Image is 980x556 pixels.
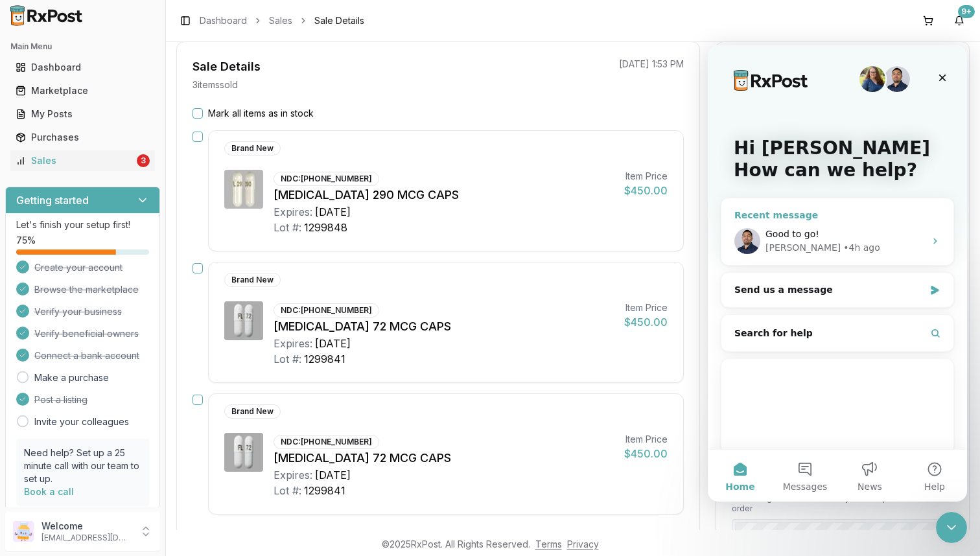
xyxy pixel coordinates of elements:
[16,154,134,167] div: Sales
[314,14,364,27] span: Sale Details
[315,336,351,351] div: [DATE]
[535,539,562,550] a: Terms
[16,218,149,231] p: Let's finish your setup first!
[200,14,364,27] nav: breadcrumb
[224,141,281,156] div: Brand New
[936,512,967,543] iframe: Intercom live chat
[34,349,139,362] span: Connect a bank account
[274,435,379,449] div: NDC: [PHONE_NUMBER]
[224,170,263,209] img: Linzess 290 MCG CAPS
[315,467,351,483] div: [DATE]
[16,61,150,74] div: Dashboard
[34,305,122,318] span: Verify your business
[137,154,150,167] div: 3
[192,78,238,91] p: 3 item s sold
[274,449,614,467] div: [MEDICAL_DATA] 72 MCG CAPS
[16,131,150,144] div: Purchases
[41,533,132,543] p: [EMAIL_ADDRESS][DOMAIN_NAME]
[5,127,160,148] button: Purchases
[5,150,160,171] button: Sales3
[274,467,312,483] div: Expires:
[13,521,34,542] img: User avatar
[732,493,953,514] p: Please sign below to confirm your acceptance of this order
[224,404,281,419] div: Brand New
[24,486,74,497] a: Book a call
[624,446,668,461] div: $450.00
[304,351,345,367] div: 1299841
[619,58,684,71] p: [DATE] 1:53 PM
[34,327,139,340] span: Verify beneficial owners
[274,186,614,204] div: [MEDICAL_DATA] 290 MCG CAPS
[16,234,36,247] span: 75 %
[274,336,312,351] div: Expires:
[624,314,668,330] div: $450.00
[274,483,301,498] div: Lot #:
[10,41,155,52] h2: Main Menu
[200,14,247,27] a: Dashboard
[16,84,150,97] div: Marketplace
[10,79,155,102] a: Marketplace
[624,433,668,446] div: Item Price
[10,126,155,149] a: Purchases
[624,170,668,183] div: Item Price
[567,539,599,550] a: Privacy
[224,301,263,340] img: Linzess 72 MCG CAPS
[315,204,351,220] div: [DATE]
[34,371,109,384] a: Make a purchase
[274,303,379,318] div: NDC: [PHONE_NUMBER]
[192,58,261,76] div: Sale Details
[10,56,155,79] a: Dashboard
[5,104,160,124] button: My Posts
[708,45,967,502] iframe: Intercom live chat
[41,520,132,533] p: Welcome
[34,415,129,428] a: Invite your colleagues
[624,301,668,314] div: Item Price
[304,220,347,235] div: 1299848
[208,107,314,120] label: Mark all items as in stock
[274,351,301,367] div: Lot #:
[24,446,141,485] p: Need help? Set up a 25 minute call with our team to set up.
[224,433,263,472] img: Linzess 72 MCG CAPS
[274,204,312,220] div: Expires:
[958,5,975,18] div: 9+
[34,261,122,274] span: Create your account
[274,172,379,186] div: NDC: [PHONE_NUMBER]
[269,14,292,27] a: Sales
[16,192,89,208] h3: Getting started
[274,318,614,336] div: [MEDICAL_DATA] 72 MCG CAPS
[224,273,281,287] div: Brand New
[5,57,160,78] button: Dashboard
[304,483,345,498] div: 1299841
[34,393,87,406] span: Post a listing
[5,80,160,101] button: Marketplace
[10,102,155,126] a: My Posts
[949,10,970,31] button: 9+
[34,283,139,296] span: Browse the marketplace
[274,220,301,235] div: Lot #:
[10,149,155,172] a: Sales3
[624,183,668,198] div: $450.00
